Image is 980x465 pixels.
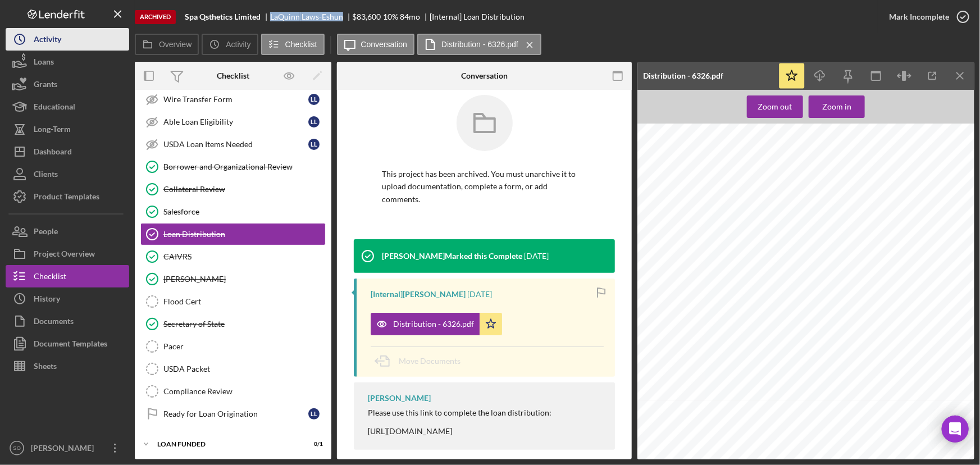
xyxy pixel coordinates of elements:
div: Zoom out [758,95,792,118]
a: Able Loan EligibilityLL [140,111,326,133]
span: Disbursement = [668,143,712,148]
label: Conversation [361,40,408,49]
div: CAIVRS [163,252,325,261]
button: Distribution - 6326.pdf [417,34,541,55]
span:  [668,291,670,297]
span:  [668,281,670,286]
div: Please use this link to complete the loan distribution: [URL][DOMAIN_NAME] [368,408,551,435]
div: Archived [135,10,176,24]
div: History [34,288,60,313]
label: Activity [226,40,250,49]
span: NMTC 2% [674,321,701,327]
span: #10743 [671,173,691,179]
span: Payoff Amount [833,153,875,158]
span: Number [671,215,692,220]
div: [PERSON_NAME] [28,437,101,462]
span:  [668,442,670,448]
div: Dashboard [34,140,72,166]
button: Move Documents [371,347,472,375]
div: Sheets [34,355,57,380]
div: People [34,220,58,245]
div: Educational [34,95,75,121]
div: L L [308,139,320,150]
span: Collector of [671,190,701,195]
div: Pacer [163,342,325,351]
span: Loan Origination Fee [668,274,726,280]
div: Loan Distribution [163,230,325,239]
a: Collateral Review [140,178,326,200]
button: Document Templates [6,332,129,355]
a: Flood Cert [140,290,326,313]
button: Documents [6,310,129,332]
span: $8,407.35 [745,264,771,270]
div: Flood Cert [163,297,325,306]
div: Compliance Review [163,387,325,396]
span: Revenue [671,198,695,204]
button: Loans [6,51,129,73]
button: Dashboard [6,140,129,163]
div: Distribution - 6326.pdf [393,320,474,329]
div: [PERSON_NAME] Marked this Complete [382,252,522,261]
button: Zoom out [747,95,803,118]
span: Wire, paper check, or cashier's check? [714,143,814,148]
div: Mark Incomplete [889,6,949,28]
button: History [6,288,129,310]
div: Conversation [461,71,508,80]
span: MUST be in this column. [668,128,736,134]
button: Product Templates [6,185,129,208]
button: Activity [6,28,129,51]
span: Payoff Amount = [668,121,714,127]
div: Product Templates [34,185,99,211]
div: LaQuinn Laws-Eshun [270,12,353,21]
span: GRCC/USDA/ERP 6% [674,291,733,297]
span: $6,978.78 [743,190,769,195]
div: 10 % [383,12,398,21]
div: Clients [34,163,58,188]
span: First-Time Contractor Loan 8% [674,301,755,307]
button: Distribution - 6326.pdf [371,313,502,335]
button: Checklist [6,265,129,288]
div: Secretary of State [163,320,325,329]
div: Project Overview [34,243,95,268]
time: 2025-10-03 13:44 [524,252,549,261]
div: [Internal] [PERSON_NAME] [371,290,466,299]
span: Amount to be paid to JP/GRCC to pay off current loan. [717,121,858,127]
div: Wire Transfer Form [163,95,308,104]
div: Zoom in [822,95,851,118]
span: Disbursement [879,153,918,158]
span: 30-Day Contractor Loan 2% [674,342,747,348]
a: [PERSON_NAME] [140,268,326,290]
span: Special Contractor 12% [674,331,736,337]
a: Long-Term [6,118,129,140]
a: USDA Packet [140,358,326,380]
span: 16K620151 [671,222,701,228]
button: Educational [6,95,129,118]
span: Amount [749,159,771,165]
span: $252.00 [821,281,842,286]
button: Zoom in [809,95,865,118]
span: Atypical/Community Advantage (Fee Must be [674,452,792,458]
button: People [6,220,129,243]
div: 0 / 1 [303,441,323,448]
time: 2025-10-03 13:44 [467,290,492,299]
a: Ready for Loan OriginationLL [140,403,326,425]
span: SBA/SSBCI 3% [674,281,715,286]
text: SO [13,445,21,452]
a: Borrower and Organizational Review [140,156,326,178]
button: Overview [135,34,199,55]
span: Manually Calculated) [668,459,722,464]
button: Conversation [337,34,415,55]
button: Clients [6,163,129,185]
span: Able Biz 3% [674,442,706,448]
a: Project Overview [6,243,129,265]
div: USDA Loan Items Needed [163,140,308,149]
label: Overview [159,40,192,49]
label: Distribution - 6326.pdf [441,40,518,49]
